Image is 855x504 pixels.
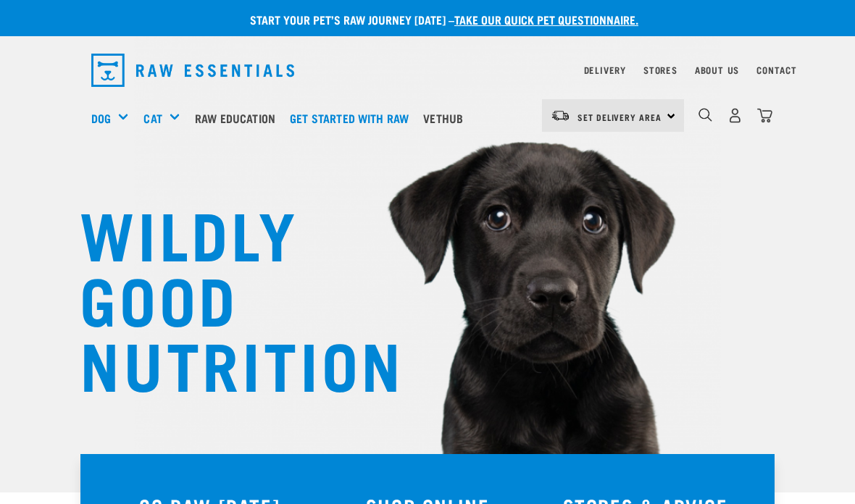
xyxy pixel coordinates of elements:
a: Cat [143,109,162,127]
img: home-icon@2x.png [757,108,772,123]
a: Contact [756,67,797,72]
a: About Us [695,67,739,72]
a: Raw Education [191,89,286,147]
a: take our quick pet questionnaire. [454,16,638,22]
img: user.png [727,108,743,123]
nav: dropdown navigation [80,48,775,93]
img: van-moving.png [551,109,570,122]
a: Get started with Raw [286,89,420,147]
a: Delivery [584,67,626,72]
h1: WILDLY GOOD NUTRITION [80,199,370,395]
span: Set Delivery Area [577,114,662,119]
a: Vethub [420,89,474,147]
img: home-icon-1@2x.png [698,108,712,122]
a: Stores [643,67,677,72]
img: Raw Essentials Logo [91,54,294,87]
a: Dog [91,109,111,127]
